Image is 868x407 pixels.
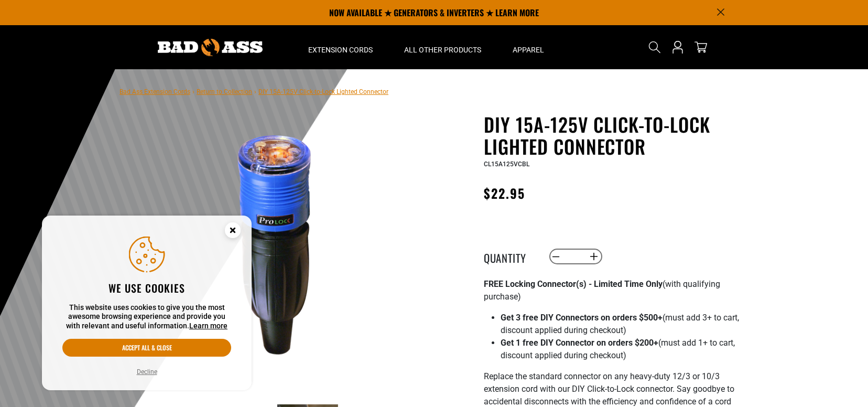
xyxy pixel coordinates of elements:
span: › [254,88,256,95]
a: Learn more [189,322,227,330]
summary: Extension Cords [292,25,388,69]
p: This website uses cookies to give you the most awesome browsing experience and provide you with r... [62,303,231,331]
summary: Search [646,39,663,56]
aside: Cookie Consent [42,216,252,391]
summary: All Other Products [388,25,497,69]
span: All Other Products [404,45,481,55]
nav: breadcrumbs [120,85,388,98]
summary: Apparel [497,25,560,69]
img: Bad Ass Extension Cords [158,39,263,56]
span: DIY 15A-125V Click-to-Lock Lighted Connector [258,88,388,95]
span: Extension Cords [308,45,373,55]
strong: Get 1 free DIY Connector on orders $200+ [501,338,658,348]
button: Accept all & close [62,339,231,357]
strong: Get 3 free DIY Connectors on orders $500+ [501,313,663,323]
span: CL15A125VCBL [484,160,529,168]
span: (with qualifying purchase) [484,279,720,302]
a: Bad Ass Extension Cords [120,88,190,95]
span: $22.95 [484,184,525,202]
label: Quantity [484,250,536,263]
button: Decline [134,367,160,377]
strong: FREE Locking Connector(s) - Limited Time Only [484,279,663,289]
h2: We use cookies [62,281,231,295]
a: Return to Collection [197,88,252,95]
span: (must add 3+ to cart, discount applied during checkout) [501,313,739,335]
span: (must add 1+ to cart, discount applied during checkout) [501,338,735,360]
span: Apparel [513,45,544,55]
h1: DIY 15A-125V Click-to-Lock Lighted Connector [484,113,741,157]
span: › [192,88,194,95]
